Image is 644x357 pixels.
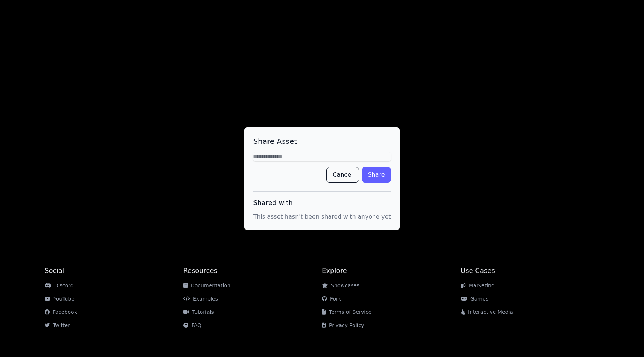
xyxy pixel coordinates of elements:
[45,322,70,328] a: Twitter
[183,296,218,302] a: Examples
[461,309,513,315] a: Interactive Media
[322,296,341,302] a: Fork
[322,322,364,328] a: Privacy Policy
[322,266,461,276] h2: Explore
[183,322,201,328] a: FAQ
[183,283,231,288] a: Documentation
[45,266,183,276] h2: Social
[322,309,371,315] a: Terms of Service
[253,198,391,208] h3: Shared with
[45,283,74,288] a: Discord
[362,167,391,183] button: Share
[45,296,75,302] a: YouTube
[461,266,599,276] h2: Use Cases
[45,309,77,315] a: Facebook
[461,296,488,302] a: Games
[461,283,495,288] a: Marketing
[326,167,359,183] button: Cancel
[322,283,359,288] a: Showcases
[183,309,214,315] a: Tutorials
[183,266,322,276] h2: Resources
[253,212,391,221] p: This asset hasn't been shared with anyone yet
[253,136,391,146] h2: Share Asset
